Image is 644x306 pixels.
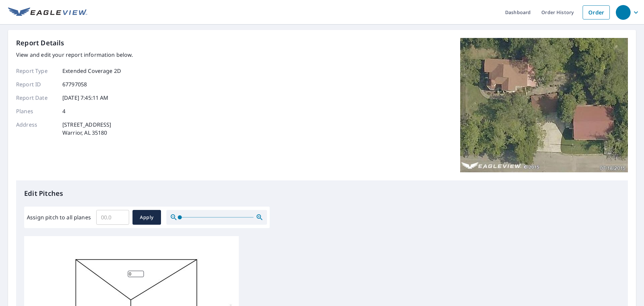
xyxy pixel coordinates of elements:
p: Report Type [16,67,56,75]
p: Address [16,121,56,137]
label: Assign pitch to all planes [27,213,91,221]
img: EV Logo [8,7,87,17]
p: Extended Coverage 2D [62,67,121,75]
p: Planes [16,107,56,115]
img: Top image [460,38,628,172]
p: Report ID [16,80,56,88]
p: [DATE] 7:45:11 AM [62,94,109,102]
a: Order [583,5,610,19]
button: Apply [132,210,161,225]
span: Apply [138,213,156,222]
p: [STREET_ADDRESS] Warrior, AL 35180 [62,121,111,137]
p: Report Details [16,38,64,48]
p: View and edit your report information below. [16,51,133,59]
p: Report Date [16,94,56,102]
input: 00.0 [96,208,129,227]
p: Edit Pitches [24,188,620,199]
p: 4 [62,107,65,115]
p: 67797058 [62,80,87,88]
